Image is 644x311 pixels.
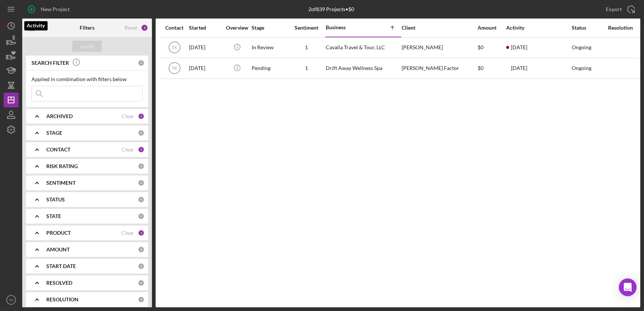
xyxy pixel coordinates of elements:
[41,2,70,17] div: New Project
[138,263,145,270] div: 0
[46,230,71,236] b: PRODUCT
[72,41,102,52] button: Apply
[598,2,640,17] button: Export
[252,38,287,57] div: In Review
[138,60,145,66] div: 0
[125,25,137,31] div: Reset
[189,58,222,78] div: [DATE]
[172,66,177,71] text: TK
[326,38,400,57] div: Cavalla Travel & Tour, LLC
[138,196,145,203] div: 0
[189,25,222,31] div: Started
[252,58,287,78] div: Pending
[326,58,400,78] div: Drift Away Wellness Spa
[511,44,527,50] time: 2025-06-06 23:00
[308,6,354,12] div: 2 of 839 Projects • $0
[138,113,145,120] div: 1
[288,25,325,31] div: Sentiment
[31,60,69,66] b: SEARCH FILTER
[9,298,14,302] text: TK
[138,230,145,236] div: 1
[506,25,571,31] div: Activity
[138,180,145,186] div: 0
[46,297,79,302] b: RESOLUTION
[46,197,65,203] b: STATUS
[138,213,145,220] div: 0
[46,280,72,286] b: RESOLVED
[46,147,70,153] b: CONTACT
[31,76,143,82] div: Applied in combination with filters below
[402,25,476,31] div: Client
[252,25,287,31] div: Stage
[46,247,70,253] b: AMOUNT
[46,263,76,269] b: START DATE
[478,25,505,31] div: Amount
[141,24,148,31] div: 3
[326,24,363,30] div: Business
[138,246,145,253] div: 0
[511,65,527,71] time: 2025-06-11 14:25
[223,25,251,31] div: Overview
[608,25,644,31] div: Resolution
[172,45,177,50] text: TK
[138,280,145,286] div: 0
[572,65,591,71] div: Ongoing
[138,296,145,303] div: 0
[138,163,145,170] div: 0
[606,2,622,17] div: Export
[288,44,325,50] div: 1
[572,25,607,31] div: Status
[46,213,61,219] b: STATE
[402,38,476,57] div: [PERSON_NAME]
[478,58,505,78] div: $0
[122,230,134,236] div: Clear
[22,2,77,17] button: New Project
[46,130,62,136] b: STAGE
[122,113,134,119] div: Clear
[46,113,73,119] b: ARCHIVED
[160,25,188,31] div: Contact
[478,38,505,57] div: $0
[46,180,76,186] b: SENTIMENT
[46,163,78,169] b: RISK RATING
[4,292,19,307] button: TK
[138,146,145,153] div: 1
[122,147,134,153] div: Clear
[138,130,145,136] div: 0
[402,58,476,78] div: [PERSON_NAME] Factor
[572,44,591,50] div: Ongoing
[288,65,325,71] div: 1
[80,41,94,52] div: Apply
[619,278,637,296] div: Open Intercom Messenger
[80,25,94,31] b: Filters
[189,38,222,57] div: [DATE]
